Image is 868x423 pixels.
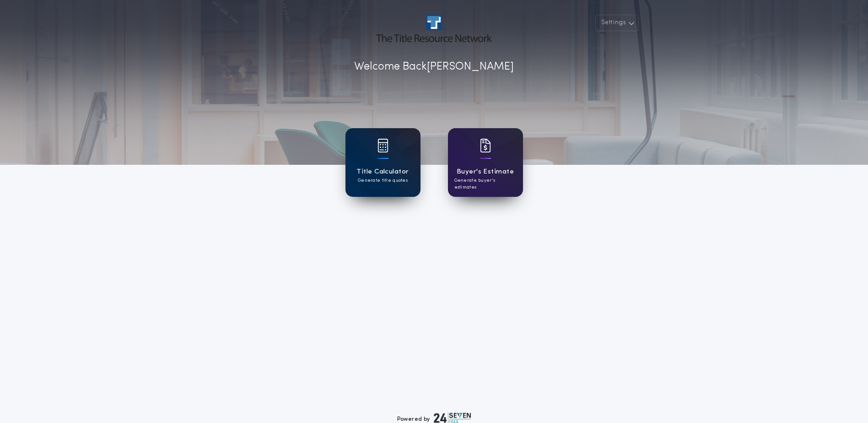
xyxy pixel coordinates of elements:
[356,167,409,177] h1: Title Calculator
[377,139,388,152] img: card icon
[480,139,491,152] img: card icon
[595,15,638,31] button: Settings
[448,128,523,197] a: card iconBuyer's EstimateGenerate buyer's estimates
[454,177,517,191] p: Generate buyer's estimates
[376,15,491,42] img: account-logo
[354,59,514,75] p: Welcome Back [PERSON_NAME]
[457,167,514,177] h1: Buyer's Estimate
[345,128,421,197] a: card iconTitle CalculatorGenerate title quotes
[358,177,408,184] p: Generate title quotes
